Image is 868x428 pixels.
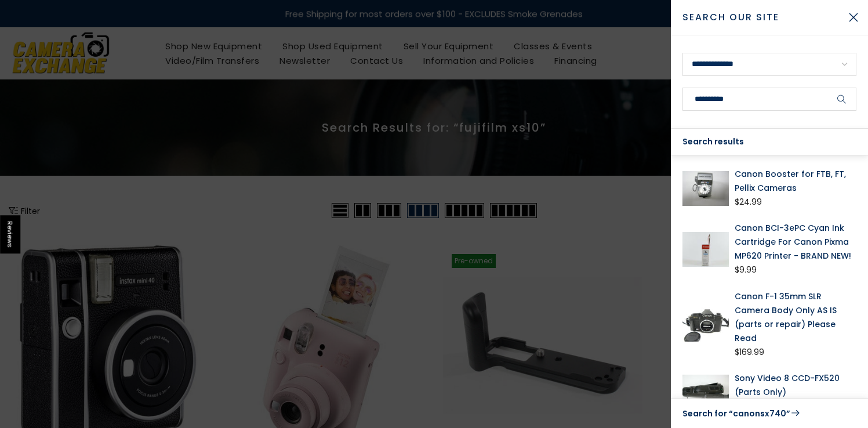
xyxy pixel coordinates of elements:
a: Sony Video 8 CCD-FX520 (Parts Only) [735,371,856,399]
a: Search for “canonsx740” [682,406,856,421]
span: Search Our Site [682,10,839,24]
img: Canon BCI-3ePC Cyan Ink Cartridge For Canon Pixma MP620 Printer - BRAND NEW! Ink Jet Cartridges C... [682,221,729,277]
div: $9.99 [735,263,757,277]
img: Canon Booster for FTB, FT, Pellix Cameras Other Items Canon 050150235 [682,167,729,209]
a: Canon BCI-3ePC Cyan Ink Cartridge For Canon Pixma MP620 Printer - BRAND NEW! [735,221,856,263]
div: $169.99 [735,345,764,360]
a: Canon Booster for FTB, FT, Pellix Cameras [735,167,856,195]
img: Canon F-1 35mm SLR Camera Body Only AS IS (parts or repair) Please Read 35mm Film Cameras - 35mm ... [682,289,729,359]
div: Search results [671,129,868,155]
img: Sony Video 8 CCD-FX520 (Parts Only) Video Equipment - Camcorders Sony 52373104 [682,371,729,414]
div: $24.99 [735,195,762,209]
button: Close Search [839,3,868,32]
a: Canon F-1 35mm SLR Camera Body Only AS IS (parts or repair) Please Read [735,289,856,345]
